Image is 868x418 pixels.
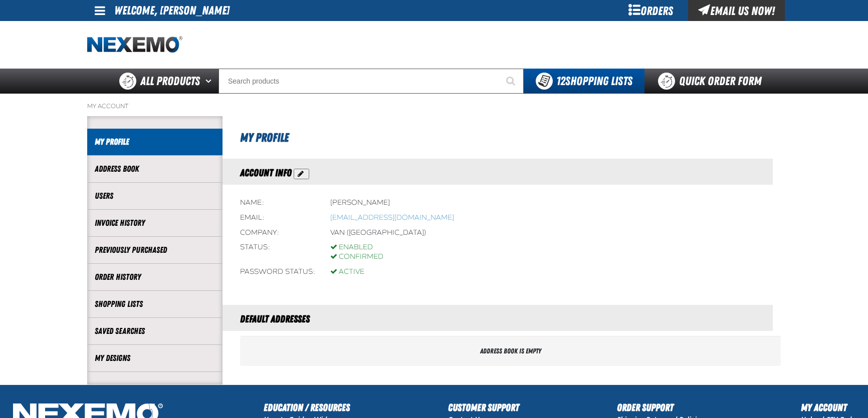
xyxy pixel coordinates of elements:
[556,74,632,88] span: Shopping Lists
[240,336,781,366] div: Address book is empty
[264,400,350,415] h2: Education / Resources
[87,102,781,110] nav: Breadcrumbs
[240,313,310,325] span: Default Addresses
[140,72,200,90] span: All Products
[524,69,644,94] button: You have 12 Shopping Lists. Open to view details
[87,36,182,54] img: Nexemo logo
[330,213,454,222] a: Opens a default email client to write an email to dbatchelder@vtaig.com
[87,36,182,54] a: Home
[330,198,390,208] div: [PERSON_NAME]
[240,198,315,208] div: Name
[95,271,215,283] a: Order History
[95,136,215,148] a: My Profile
[95,244,215,256] a: Previously Purchased
[330,213,454,222] bdo: [EMAIL_ADDRESS][DOMAIN_NAME]
[617,400,703,415] h2: Order Support
[95,190,215,202] a: Users
[330,243,383,252] div: Enabled
[95,163,215,175] a: Address Book
[556,74,565,88] strong: 12
[95,325,215,337] a: Saved Searches
[240,167,292,179] span: Account Info
[448,400,519,415] h2: Customer Support
[202,69,219,94] button: Open All Products pages
[644,69,780,94] a: Quick Order Form
[240,131,289,145] span: My Profile
[240,243,315,262] div: Status
[219,69,524,94] input: Search
[499,69,524,94] button: Start Searching
[95,298,215,310] a: Shopping Lists
[240,213,315,223] div: Email
[95,217,215,229] a: Invoice History
[330,267,364,277] div: Active
[240,267,315,277] div: Password status
[87,102,128,110] a: My Account
[240,228,315,238] div: Company
[330,252,383,262] div: Confirmed
[801,400,858,415] h2: My Account
[294,169,309,179] button: Action Edit Account Information
[95,352,215,364] a: My Designs
[330,228,426,238] div: Van ([GEOGRAPHIC_DATA])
